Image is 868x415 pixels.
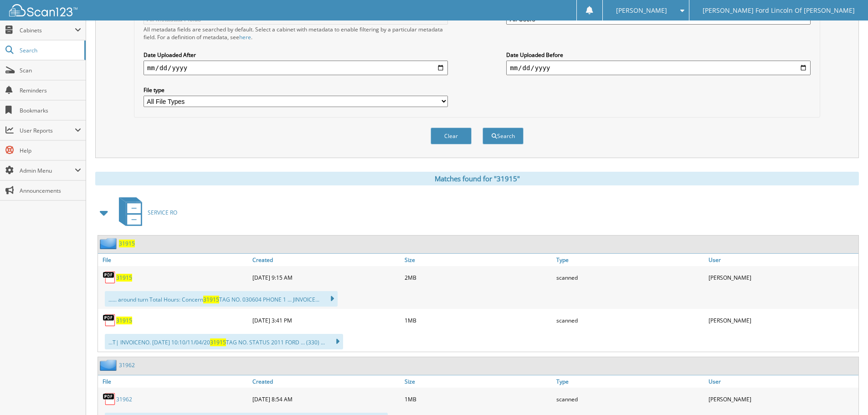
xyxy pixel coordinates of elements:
[822,371,868,415] iframe: Chat Widget
[402,390,555,408] div: 1MB
[402,254,555,266] a: Size
[119,361,135,369] a: 31962
[210,338,226,346] span: 31915
[144,26,448,41] div: All metadata fields are searched by default. Select a cabinet with metadata to enable filtering b...
[554,268,706,287] div: scanned
[703,8,855,13] span: [PERSON_NAME] Ford Lincoln Of [PERSON_NAME]
[250,375,402,388] a: Created
[250,254,402,266] a: Created
[20,127,75,134] span: User Reports
[20,147,81,154] span: Help
[554,311,706,329] div: scanned
[116,317,132,324] a: 31915
[706,375,858,388] a: User
[144,51,448,59] label: Date Uploaded After
[20,167,75,174] span: Admin Menu
[116,395,132,403] a: 31962
[148,209,177,216] span: SERVICE RO
[250,311,402,329] div: [DATE] 3:41 PM
[402,311,555,329] div: 1MB
[95,172,859,185] div: Matches found for "31915"
[20,67,81,74] span: Scan
[119,240,135,247] a: 31915
[20,87,81,94] span: Reminders
[706,311,858,329] div: [PERSON_NAME]
[100,238,119,249] img: folder2.png
[554,390,706,408] div: scanned
[402,268,555,287] div: 2MB
[203,296,219,303] span: 31915
[103,313,116,327] img: PDF.png
[402,375,555,388] a: Size
[239,33,251,41] a: here
[20,26,75,34] span: Cabinets
[431,128,472,144] button: Clear
[144,86,448,94] label: File type
[554,375,706,388] a: Type
[105,334,343,349] div: ...T| INVOICENO. [DATE] 10:10/11/04/20 TAG NO. STATUS 2011 FORD ... (330) ...
[20,187,81,195] span: Announcements
[20,46,80,54] span: Search
[506,61,811,75] input: end
[103,392,116,406] img: PDF.png
[506,51,811,59] label: Date Uploaded Before
[144,61,448,75] input: start
[554,254,706,266] a: Type
[250,268,402,287] div: [DATE] 9:15 AM
[105,291,338,307] div: ...... around turn Total Hours: Concern TAG NO. 030604 PHONE 1 ... JINVOICE...
[250,390,402,408] div: [DATE] 8:54 AM
[113,195,177,231] a: SERVICE RO
[706,254,858,266] a: User
[483,128,524,144] button: Search
[100,359,119,371] img: folder2.png
[616,8,667,13] span: [PERSON_NAME]
[98,375,250,388] a: File
[20,107,81,114] span: Bookmarks
[706,268,858,287] div: [PERSON_NAME]
[116,274,132,282] a: 31915
[706,390,858,408] div: [PERSON_NAME]
[98,254,250,266] a: File
[103,271,116,284] img: PDF.png
[9,4,77,16] img: scan123-logo-white.svg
